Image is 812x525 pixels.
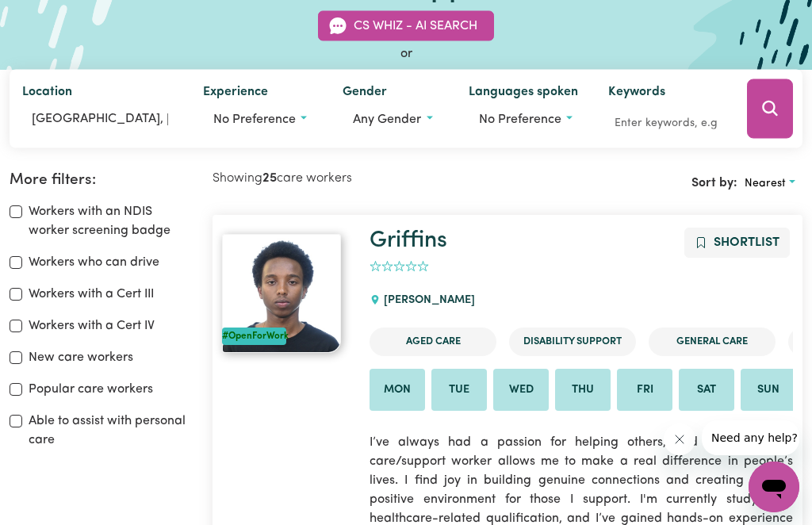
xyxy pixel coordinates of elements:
[370,279,485,322] div: [PERSON_NAME]
[702,420,799,455] iframe: Message from company
[222,234,350,353] a: Griffins #OpenForWork
[370,328,496,355] li: Aged Care
[714,236,779,249] span: Shortlist
[10,44,802,63] div: or
[649,328,776,355] li: General Care
[691,177,737,190] span: Sort by:
[22,104,178,132] input: Enter a suburb
[749,462,799,512] iframe: Button to launch messaging window
[370,229,447,252] a: Griffins
[370,258,429,276] div: add rating by typing an integer from 0 to 5 or pressing arrow keys
[469,104,583,134] button: Worker language preferences
[745,178,786,190] span: Nearest
[747,79,793,138] button: Search
[203,82,268,104] label: Experience
[479,113,561,125] span: No preference
[608,82,665,104] label: Keywords
[493,369,549,412] li: Available on Wed
[679,369,734,412] li: Available on Sat
[213,113,296,125] span: No preference
[29,380,153,399] label: Popular care workers
[664,423,695,455] iframe: Close message
[617,369,672,412] li: Available on Fri
[29,285,154,304] label: Workers with a Cert III
[353,113,421,125] span: Any gender
[684,228,790,258] button: Add to shortlist
[29,316,155,335] label: Workers with a Cert IV
[29,412,193,450] label: Able to assist with personal care
[203,104,317,134] button: Worker experience options
[213,171,507,186] h2: Showing care workers
[343,82,387,104] label: Gender
[222,234,341,353] img: View Griffins 's profile
[431,369,487,412] li: Available on Tue
[29,348,133,367] label: New care workers
[608,110,725,135] input: Enter keywords, e.g. full name, interests
[741,369,796,412] li: Available on Sun
[262,172,277,185] b: 25
[22,82,72,104] label: Location
[10,171,193,190] h2: More filters:
[469,82,578,104] label: Languages spoken
[29,253,159,272] label: Workers who can drive
[370,369,425,412] li: Available on Mon
[222,328,286,345] div: #OpenForWork
[343,104,442,134] button: Worker gender preference
[555,369,611,412] li: Available on Thu
[318,10,494,40] button: CS Whiz - AI Search
[509,328,636,355] li: Disability Support
[737,171,802,196] button: Sort search results
[29,202,193,240] label: Workers with an NDIS worker screening badge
